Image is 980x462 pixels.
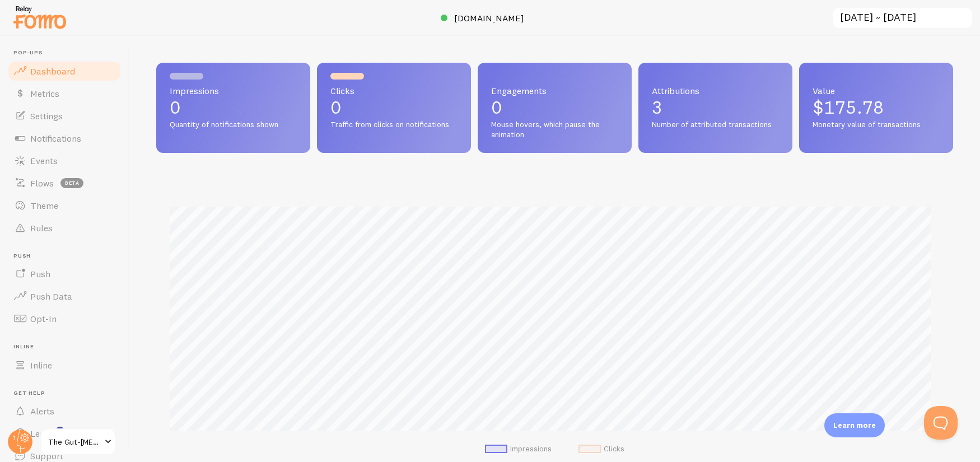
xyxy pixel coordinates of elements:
[813,96,884,118] span: $175.78
[48,435,101,449] span: The Gut-[MEDICAL_DATA] Solution
[170,86,297,95] span: Impressions
[170,120,297,130] span: Quantity of notifications shown
[7,263,122,285] a: Push
[30,428,53,439] span: Learn
[833,420,876,431] p: Learn more
[491,86,618,95] span: Engagements
[652,86,779,95] span: Attributions
[170,99,297,116] p: 0
[330,99,458,116] p: 0
[485,444,552,454] li: Impressions
[30,88,59,99] span: Metrics
[7,422,122,445] a: Learn
[55,427,65,437] svg: <p>Watch New Feature Tutorials!</p>
[30,268,50,279] span: Push
[12,3,68,31] img: fomo-relay-logo-orange.svg
[30,313,57,324] span: Opt-In
[652,120,779,130] span: Number of attributed transactions
[7,400,122,422] a: Alerts
[13,343,122,351] span: Inline
[30,155,58,166] span: Events
[7,82,122,105] a: Metrics
[7,150,122,172] a: Events
[7,127,122,150] a: Notifications
[7,172,122,194] a: Flows beta
[813,86,940,95] span: Value
[30,133,81,144] span: Notifications
[30,450,63,461] span: Support
[30,178,54,189] span: Flows
[30,360,52,371] span: Inline
[7,105,122,127] a: Settings
[330,120,458,130] span: Traffic from clicks on notifications
[30,291,72,302] span: Push Data
[7,285,122,307] a: Push Data
[578,444,624,454] li: Clicks
[491,99,618,116] p: 0
[824,413,885,437] div: Learn more
[7,307,122,330] a: Opt-In
[40,428,116,455] a: The Gut-[MEDICAL_DATA] Solution
[60,178,83,188] span: beta
[7,194,122,217] a: Theme
[30,405,54,417] span: Alerts
[7,217,122,239] a: Rules
[30,66,75,77] span: Dashboard
[30,110,63,122] span: Settings
[652,99,779,116] p: 3
[30,200,58,211] span: Theme
[924,406,958,440] iframe: Help Scout Beacon - Open
[491,120,618,139] span: Mouse hovers, which pause the animation
[813,120,940,130] span: Monetary value of transactions
[13,49,122,57] span: Pop-ups
[330,86,458,95] span: Clicks
[30,222,53,234] span: Rules
[13,253,122,260] span: Push
[13,390,122,397] span: Get Help
[7,354,122,376] a: Inline
[7,60,122,82] a: Dashboard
